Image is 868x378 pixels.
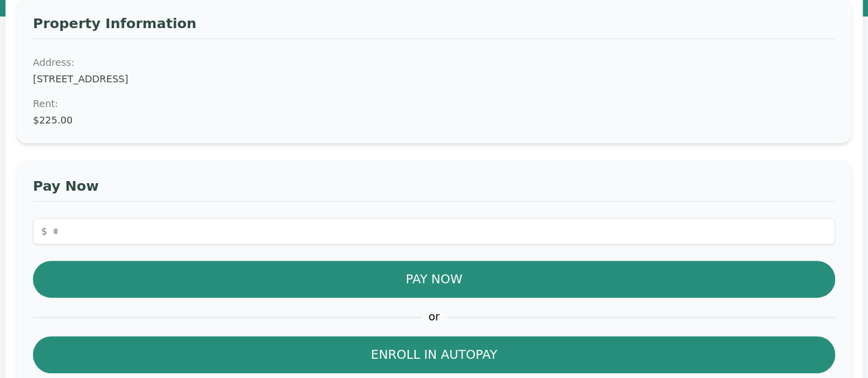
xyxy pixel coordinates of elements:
dt: Rent : [33,97,835,110]
dd: [STREET_ADDRESS] [33,72,835,86]
dd: $225.00 [33,113,835,127]
h3: Pay Now [33,176,835,202]
button: Pay Now [33,261,835,298]
dt: Address: [33,56,835,69]
h3: Property Information [33,14,835,39]
button: Enroll in Autopay [33,336,835,373]
span: or [422,309,447,325]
